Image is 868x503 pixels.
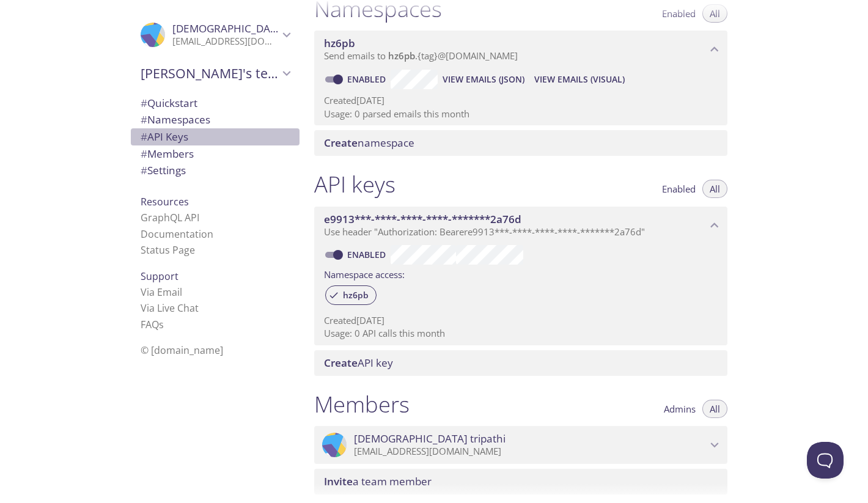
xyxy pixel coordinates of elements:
[141,227,213,241] a: Documentation
[314,130,727,156] div: Create namespace
[172,35,279,48] p: [EMAIL_ADDRESS][DOMAIN_NAME]
[324,314,718,327] p: Created [DATE]
[141,285,182,299] a: Via Email
[172,21,324,35] span: [DEMOGRAPHIC_DATA] tripathi
[141,195,189,208] span: Resources
[325,285,377,305] div: hz6pb
[314,31,727,68] div: hz6pb namespace
[314,469,727,494] div: Invite a team member
[141,163,147,177] span: #
[141,130,147,144] span: #
[324,136,414,150] span: namespace
[141,343,223,357] span: © [DOMAIN_NAME]
[324,108,718,120] p: Usage: 0 parsed emails this month
[141,65,279,82] span: [PERSON_NAME]'s team
[131,162,300,179] div: Team Settings
[324,94,718,107] p: Created [DATE]
[131,15,300,55] div: Shivam tripathi
[141,211,199,224] a: GraphQL API
[438,70,529,89] button: View Emails (JSON)
[141,163,186,177] span: Settings
[131,145,300,163] div: Members
[324,136,358,150] span: Create
[141,96,197,110] span: Quickstart
[141,130,188,144] span: API Keys
[324,265,405,282] label: Namespace access:
[131,128,300,145] div: API Keys
[807,442,844,479] iframe: Help Scout Beacon - Open
[324,36,355,50] span: hz6pb
[314,426,727,464] div: Shivam tripathi
[141,318,164,331] a: FAQ
[314,391,410,418] h1: Members
[141,112,210,127] span: Namespaces
[131,95,300,112] div: Quickstart
[529,70,630,89] button: View Emails (Visual)
[702,400,727,418] button: All
[443,72,524,87] span: View Emails (JSON)
[345,73,391,85] a: Enabled
[131,57,300,89] div: Shivam's team
[324,356,358,370] span: Create
[141,301,199,315] a: Via Live Chat
[141,96,147,110] span: #
[324,474,432,488] span: a team member
[141,112,147,127] span: #
[657,400,703,418] button: Admins
[141,270,178,283] span: Support
[141,243,195,257] a: Status Page
[345,249,391,260] a: Enabled
[354,432,506,446] span: [DEMOGRAPHIC_DATA] tripathi
[324,356,393,370] span: API key
[388,50,415,62] span: hz6pb
[534,72,625,87] span: View Emails (Visual)
[141,147,147,161] span: #
[314,350,727,376] div: Create API Key
[131,111,300,128] div: Namespaces
[159,318,164,331] span: s
[324,327,718,340] p: Usage: 0 API calls this month
[655,180,703,198] button: Enabled
[141,147,194,161] span: Members
[324,474,353,488] span: Invite
[702,180,727,198] button: All
[354,446,707,458] p: [EMAIL_ADDRESS][DOMAIN_NAME]
[336,290,376,301] span: hz6pb
[324,50,518,62] span: Send emails to . {tag} @[DOMAIN_NAME]
[314,171,395,198] h1: API keys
